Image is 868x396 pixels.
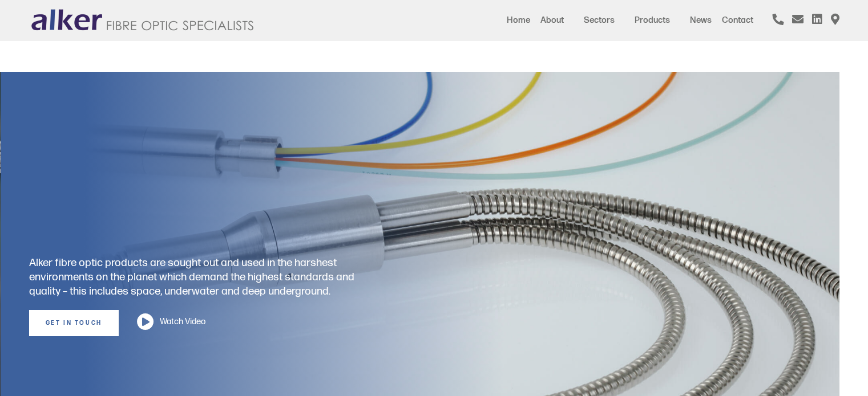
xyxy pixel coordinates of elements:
span: Alker fibre optic products are sought out and used in the harshest environments on the planet whi... [29,256,354,298]
a: About [540,15,564,25]
a: Watch Video [137,317,205,326]
p: . [29,256,373,299]
img: logo.png [29,9,257,32]
a: Contact [722,15,753,25]
a: News [690,15,712,25]
a: Home [507,15,530,25]
a: Sectors [584,15,615,25]
a: Get In Touch [29,310,119,336]
a: Products [635,15,670,25]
